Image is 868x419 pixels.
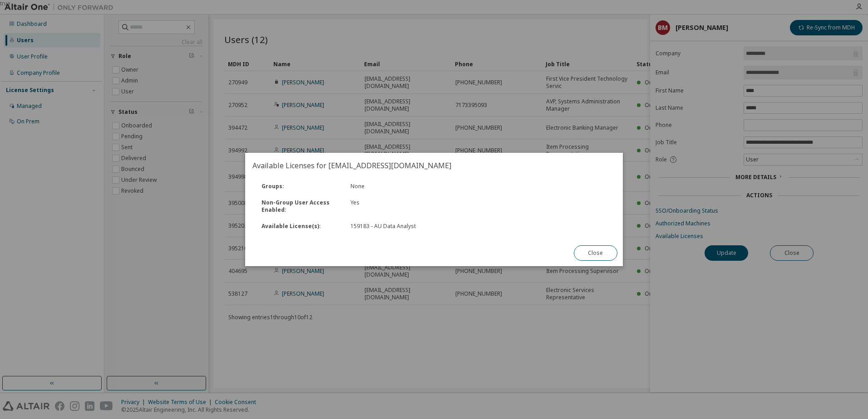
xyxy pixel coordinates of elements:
div: 159183 - AU Data Analyst [350,223,473,230]
div: Available License(s) : [256,223,345,230]
div: Yes [345,199,478,214]
div: Groups : [256,183,345,190]
button: Close [574,245,617,261]
div: None [345,183,478,190]
h2: Available Licenses for [EMAIL_ADDRESS][DOMAIN_NAME] [245,153,623,178]
div: Non-Group User Access Enabled : [256,199,345,214]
